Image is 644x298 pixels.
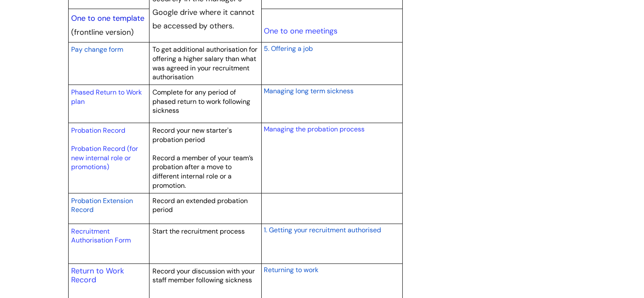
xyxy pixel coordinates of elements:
span: 5. Offering a job [263,44,312,53]
span: Start the recruitment process [152,227,245,236]
a: Probation Record [71,126,125,135]
a: Recruitment Authorisation Form [71,227,131,245]
a: Managing the probation process [263,125,364,134]
span: Record your new starter's probation period [152,126,232,144]
a: One to one meetings [263,26,337,36]
span: Record a member of your team’s probation after a move to different internal role or a promotion. [152,153,253,190]
span: Managing long term sickness [263,86,353,95]
a: Probation Extension Record [71,195,133,215]
a: One to one template [71,13,144,23]
span: 1. Getting your recruitment authorised [263,226,381,234]
span: Record an extended probation period [152,196,248,214]
span: Returning to work [263,265,318,274]
a: 1. Getting your recruitment authorised [263,225,381,235]
span: Complete for any period of phased return to work following sickness [152,88,250,115]
span: Record your discussion with your staff member following sickness [152,267,255,285]
a: Return to Work Record [71,266,124,285]
a: Phased Return to Work plan [71,88,142,106]
a: Returning to work [263,265,318,275]
a: Managing long term sickness [263,86,353,96]
span: Probation Extension Record [71,196,133,214]
a: Probation Record (for new internal role or promotions) [71,144,138,171]
span: To get additional authorisation for offering a higher salary than what was agreed in your recruit... [152,45,257,81]
a: 5. Offering a job [263,43,312,53]
span: Pay change form [71,45,123,54]
a: Pay change form [71,44,123,54]
td: (frontline version) [68,8,149,42]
